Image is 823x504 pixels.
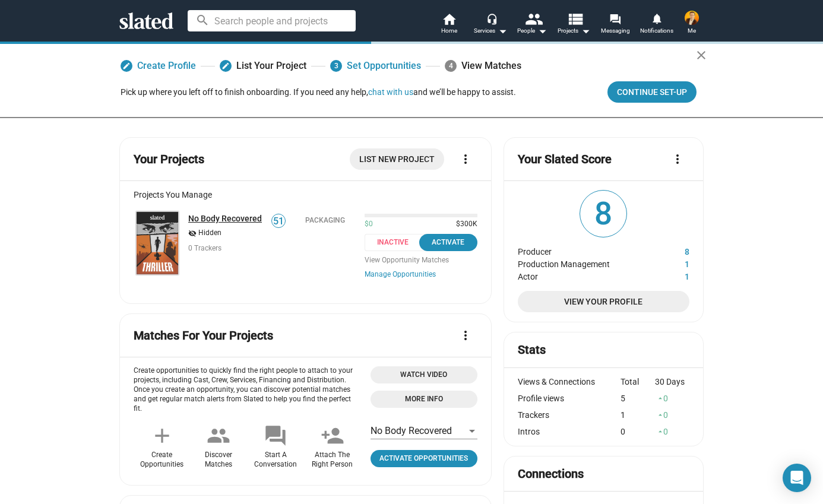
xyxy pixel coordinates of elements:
span: 8 [580,191,626,237]
div: Trackers [518,410,621,420]
a: List Your Project [220,55,306,77]
mat-card-title: Your Slated Score [518,151,612,167]
mat-icon: close [694,48,708,62]
span: 51 [272,215,285,227]
a: Click to open project profile page opportunities tab [371,450,477,467]
span: Messaging [601,24,630,38]
dd: 1 [645,256,689,269]
mat-icon: arrow_drop_down [535,24,549,38]
p: Create opportunities to quickly find the right people to attach to your projects, including Cast,... [134,366,361,414]
a: 3Set Opportunities [330,55,421,77]
span: $300K [451,220,477,229]
span: Activate Opportunities [375,452,473,465]
mat-icon: view_list [566,10,584,27]
mat-icon: person_add [321,424,344,448]
mat-icon: people [207,424,230,448]
mat-icon: add [150,424,174,448]
mat-icon: arrow_drop_up [656,427,664,436]
mat-icon: arrow_drop_down [495,24,509,38]
div: Services [474,24,507,38]
dd: 8 [645,244,689,256]
div: 1 [621,410,655,420]
mat-icon: more_vert [458,328,473,343]
div: Packaging [305,216,345,224]
a: Home [428,12,470,38]
dt: Actor [518,269,645,281]
span: 0 Trackers [188,244,221,252]
span: Me [688,24,696,38]
input: Search people and projects [188,10,356,31]
span: 3 [330,60,342,72]
span: Continue Set-up [617,81,687,103]
span: Notifications [640,24,673,38]
span: More Info [378,393,470,405]
span: Projects [558,24,590,38]
mat-icon: edit [122,62,131,70]
div: 0 [655,427,689,436]
div: 0 [655,410,689,420]
span: View Opportunity Matches [365,256,477,265]
mat-icon: visibility_off [188,228,197,239]
div: View Matches [445,55,521,77]
dt: Production Management [518,256,645,269]
div: Activate [426,236,470,249]
mat-icon: more_vert [670,152,685,166]
span: Watch Video [378,369,470,381]
span: $0 [365,220,373,229]
mat-icon: home [442,12,456,26]
span: List New Project [359,148,435,170]
a: Messaging [594,12,636,38]
div: Attach The Right Person [312,451,353,470]
mat-icon: notifications [651,12,662,24]
div: Views & Connections [518,377,621,386]
mat-icon: forum [609,13,621,24]
div: Total [621,377,655,386]
mat-icon: more_vert [458,152,473,166]
mat-icon: arrow_drop_up [656,394,664,402]
button: Samuel SkeenMe [678,8,706,39]
mat-card-title: Connections [518,466,584,482]
a: No Body Recovered [134,209,181,277]
div: Profile views [518,394,621,403]
div: Projects You Manage [134,190,477,199]
span: Inactive [365,234,428,251]
div: People [517,24,547,38]
div: 0 [655,394,689,403]
mat-icon: arrow_drop_up [656,411,664,419]
div: Open Intercom Messenger [783,464,811,492]
img: Samuel Skeen [685,11,699,25]
span: View Your Profile [527,291,680,312]
div: 5 [621,394,655,403]
div: 30 Days [655,377,689,386]
button: Projects [553,12,594,38]
span: Hidden [198,229,221,238]
div: Start A Conversation [254,451,297,470]
mat-card-title: Stats [518,342,546,358]
button: People [511,12,553,38]
button: Services [470,12,511,38]
a: Notifications [636,12,678,38]
mat-card-title: Matches For Your Projects [134,328,273,344]
a: List New Project [350,148,444,170]
div: 0 [621,427,655,436]
mat-card-title: Your Projects [134,151,204,167]
mat-icon: headset_mic [486,13,497,24]
button: Open 'Opportunities Intro Video' dialog [371,366,477,383]
a: Open 'More info' dialog with information about Opportunities [371,391,477,408]
a: View Your Profile [518,291,689,312]
div: Discover Matches [205,451,232,470]
mat-icon: forum [264,424,287,448]
img: No Body Recovered [136,211,179,275]
mat-icon: people [525,10,542,27]
span: Home [441,24,457,38]
a: Manage Opportunities [365,270,477,280]
div: Intros [518,427,621,436]
div: Create Opportunities [140,451,183,470]
mat-icon: edit [221,62,230,70]
button: Continue Set-up [607,81,697,103]
button: Activate [419,234,477,251]
div: Pick up where you left off to finish onboarding. If you need any help, and we’ll be happy to assist. [121,87,516,98]
span: 4 [445,60,457,72]
mat-icon: arrow_drop_down [578,24,593,38]
span: No Body Recovered [371,425,452,436]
